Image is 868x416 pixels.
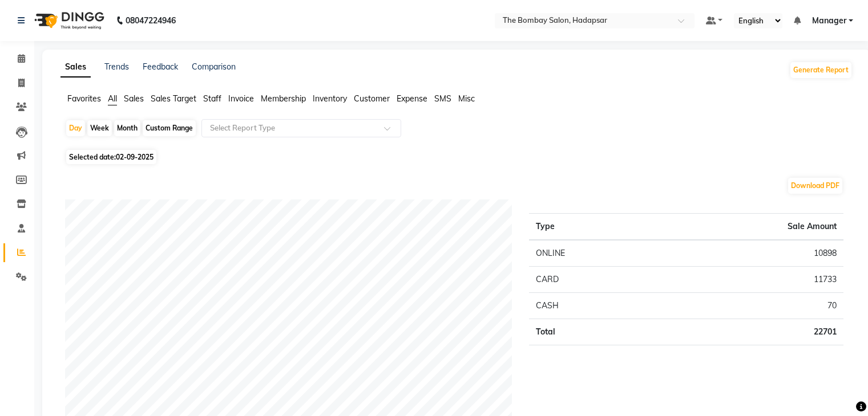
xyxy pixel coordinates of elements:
div: Week [87,120,112,136]
img: logo [29,5,107,36]
td: 22701 [656,319,843,345]
b: 08047224946 [126,5,176,36]
span: Manager [812,15,846,27]
span: Selected date: [66,150,156,164]
span: SMS [434,93,451,104]
button: Download PDF [788,178,842,194]
th: Type [529,214,656,240]
a: Trends [104,62,129,72]
a: Sales [60,57,91,78]
span: 02-09-2025 [116,153,154,161]
a: Feedback [143,62,178,72]
button: Generate Report [790,62,851,78]
span: Favorites [67,93,101,104]
td: CARD [529,267,656,293]
span: Sales [124,93,144,104]
td: ONLINE [529,240,656,267]
span: Expense [397,93,427,104]
td: 10898 [656,240,843,267]
span: Inventory [313,93,347,104]
div: Custom Range [143,120,196,136]
td: Total [529,319,656,345]
div: Day [66,120,85,136]
a: Comparison [192,62,236,72]
span: Sales Target [151,93,196,104]
span: Staff [203,93,221,104]
span: Customer [354,93,390,104]
th: Sale Amount [656,214,843,240]
td: 70 [656,293,843,319]
span: Invoice [228,93,254,104]
td: CASH [529,293,656,319]
td: 11733 [656,267,843,293]
span: Misc [458,93,475,104]
span: All [108,93,117,104]
span: Membership [261,93,306,104]
div: Month [114,120,140,136]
